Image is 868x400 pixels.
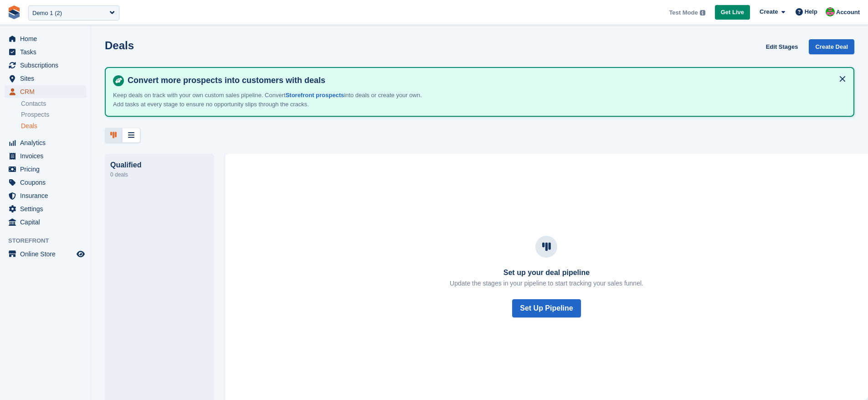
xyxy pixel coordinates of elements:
span: Sites [20,72,75,85]
span: Prospects [21,110,49,119]
button: Set Up Pipeline [512,299,580,317]
a: menu [5,150,86,162]
a: Contacts [21,99,86,108]
a: menu [5,85,86,98]
a: Create Deal [809,39,854,54]
a: menu [5,189,86,202]
span: Account [836,8,860,17]
h3: Set up your deal pipeline [450,269,643,277]
h1: Deals [105,39,134,52]
a: Prospects [21,110,86,119]
a: menu [5,59,86,72]
span: Capital [20,216,75,229]
span: Get Live [721,8,744,17]
span: CRM [20,85,75,98]
span: Deals [21,122,37,130]
span: Settings [20,203,75,215]
span: Analytics [20,136,75,149]
a: Get Live [715,5,750,20]
span: Subscriptions [20,59,75,72]
img: stora-icon-8386f47178a22dfd0bd8f6a31ec36ba5ce8667c1dd55bd0f319d3a0aa187defe.svg [7,5,21,19]
span: Tasks [20,46,75,58]
a: menu [5,203,86,215]
span: Test Mode [669,8,698,17]
div: Qualified [110,161,209,169]
span: Pricing [20,163,75,176]
span: Coupons [20,176,75,189]
p: Keep deals on track with your own custom sales pipeline. Convert into deals or create your own. A... [113,91,432,109]
a: menu [5,248,86,260]
a: menu [5,136,86,149]
a: Storefront prospects [286,92,344,99]
img: Izaak Crook [826,7,835,16]
span: Insurance [20,189,75,202]
div: 0 deals [110,169,209,180]
span: Create [760,7,778,16]
a: Edit Stages [762,39,802,54]
h4: Convert more prospects into customers with deals [124,75,846,86]
a: menu [5,72,86,85]
a: Preview store [75,249,86,260]
a: menu [5,32,86,45]
span: Help [805,7,817,16]
a: menu [5,163,86,176]
span: Invoices [20,150,75,162]
a: Deals [21,121,86,131]
span: Online Store [20,248,75,260]
div: Demo 1 (2) [32,9,62,18]
a: menu [5,46,86,58]
a: menu [5,176,86,189]
img: icon-info-grey-7440780725fd019a000dd9b08b2336e03edf1995a4989e88bcd33f0948082b44.svg [700,10,705,16]
a: menu [5,216,86,229]
span: Home [20,32,75,45]
p: Update the stages in your pipeline to start tracking your sales funnel. [450,279,643,288]
span: Storefront [8,236,91,245]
